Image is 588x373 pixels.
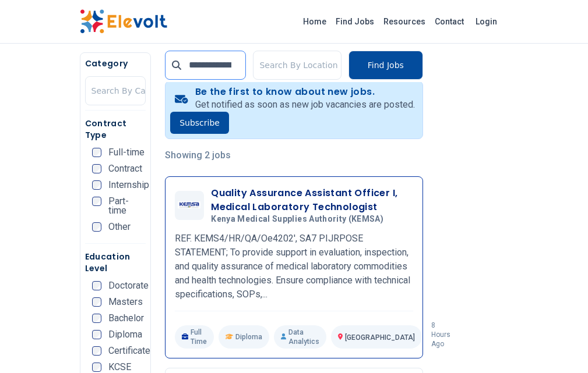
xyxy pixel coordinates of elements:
span: Doctorate [108,281,149,290]
input: Doctorate [92,281,101,290]
a: Resources [379,12,430,31]
span: Contract [108,164,142,173]
a: Contact [430,12,469,31]
button: Subscribe [170,112,229,134]
span: Certificate [108,346,150,356]
span: Bachelor [108,314,144,323]
img: Kenya Medical Supplies Authority (KEMSA) [178,201,201,209]
span: Part-time [108,197,146,215]
a: Find Jobs [331,12,379,31]
p: Full Time [175,325,214,349]
span: Other [108,222,131,232]
iframe: Chat Widget [530,317,588,373]
a: Home [298,12,331,31]
p: Get notified as soon as new job vacancies are posted. [195,98,415,112]
span: Internship [108,180,149,190]
input: Diploma [92,330,101,339]
span: Diploma [235,332,262,342]
p: Data Analytics [274,325,326,349]
a: Login [469,10,504,33]
input: Full-time [92,148,101,157]
input: Part-time [92,197,101,206]
span: Diploma [108,330,142,339]
span: Kenya Medical Supplies Authority (KEMSA) [211,214,383,225]
input: Masters [92,297,101,307]
span: Full-time [108,148,145,157]
img: Elevolt [80,9,167,34]
span: KCSE [108,363,131,372]
p: REF. KEMS4/HR/QA/Oe4202', SA7 PIJRPOSE STATEMENT; To provide support in evaluation, inspection, a... [175,232,413,301]
span: Masters [108,297,143,307]
input: KCSE [92,363,101,372]
h3: Quality Assurance Assistant Officer I, Medical Laboratory Technologist [211,186,413,214]
h5: Education Level [85,251,146,274]
p: Showing 2 jobs [165,148,423,162]
input: Bachelor [92,314,101,323]
p: 8 hours ago [431,321,450,349]
h4: Be the first to know about new jobs. [195,86,415,98]
input: Internship [92,180,101,190]
h5: Category [85,58,146,69]
h5: Contract Type [85,118,146,141]
input: Contract [92,164,101,173]
a: Kenya Medical Supplies Authority (KEMSA)Quality Assurance Assistant Officer I, Medical Laboratory... [175,186,413,349]
span: [GEOGRAPHIC_DATA] [345,333,415,342]
button: Find Jobs [348,51,423,80]
input: Other [92,222,101,232]
input: Certificate [92,346,101,356]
